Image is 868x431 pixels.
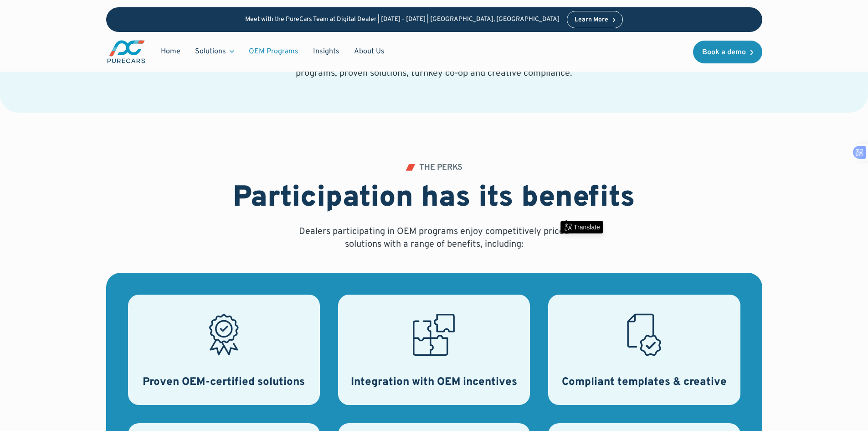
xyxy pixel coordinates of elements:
[419,164,462,172] div: THE PERKS
[306,43,347,60] a: Insights
[241,43,306,60] a: OEM Programs
[106,39,146,64] a: main
[106,39,146,64] img: purecars logo
[233,181,635,216] h2: Participation has its benefits
[693,41,762,63] a: Book a demo
[702,49,746,56] div: Book a demo
[562,375,727,390] h3: Compliant templates & creative
[347,43,392,60] a: About Us
[351,375,517,390] h3: Integration with OEM incentives
[296,225,573,251] p: Dealers participating in OEM programs enjoy competitively priced solutions with a range of benefi...
[245,16,560,24] p: Meet with the PureCars Team at Digital Dealer | [DATE] - [DATE] | [GEOGRAPHIC_DATA], [GEOGRAPHIC_...
[195,47,226,57] div: Solutions
[188,43,241,60] div: Solutions
[143,375,305,390] h3: Proven OEM-certified solutions
[575,17,608,23] div: Learn More
[154,43,188,60] a: Home
[567,11,623,28] a: Learn More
